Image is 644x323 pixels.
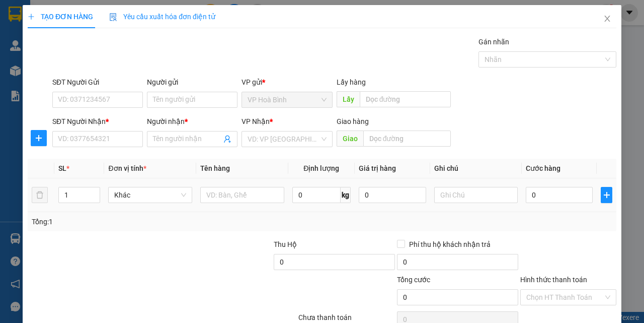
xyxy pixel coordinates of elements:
button: delete [32,187,48,203]
div: VP gửi [242,77,332,88]
input: 0 [359,187,426,203]
span: close [603,15,611,23]
span: plus [601,191,612,199]
span: Phí thu hộ khách nhận trả [405,239,495,250]
span: Tổng cước [397,276,430,284]
button: plus [31,130,47,146]
span: TẠO ĐƠN HÀNG [28,13,93,21]
th: Ghi chú [430,159,522,178]
button: Close [593,5,621,33]
input: Ghi Chú [434,187,518,203]
b: GỬI : VP Hoà Bình [5,63,117,80]
button: plus [601,187,612,203]
label: Hình thức thanh toán [520,276,587,284]
span: VP Nhận [242,117,270,125]
li: 995 [PERSON_NAME] [5,22,192,35]
div: Tổng: 1 [32,216,250,227]
span: Lấy hàng [336,78,365,86]
span: Giao [336,131,363,147]
span: kg [341,187,351,203]
div: SĐT Người Nhận [52,116,143,127]
span: phone [58,37,66,45]
span: environment [58,24,66,32]
span: Thu Hộ [274,240,297,248]
span: Tên hàng [200,164,230,172]
div: Người nhận [147,116,237,127]
span: Đơn vị tính [108,164,146,172]
span: plus [31,134,46,142]
input: VD: Bàn, Ghế [200,187,284,203]
span: VP Hoà Bình [248,92,326,107]
input: Dọc đường [363,131,450,147]
span: plus [28,13,35,20]
span: Cước hàng [526,164,560,172]
b: Nhà Xe Hà My [58,7,134,19]
span: Lấy [336,91,359,107]
li: 0946 508 595 [5,35,192,47]
span: Yêu cầu xuất hóa đơn điện tử [109,13,215,21]
input: Dọc đường [359,91,450,107]
label: Gán nhãn [478,38,509,46]
div: Người gửi [147,77,237,88]
span: user-add [223,135,231,143]
span: Khác [114,187,186,203]
span: Giá trị hàng [359,164,396,172]
img: icon [109,13,117,21]
span: Giao hàng [336,117,368,125]
span: Định lượng [303,164,339,172]
div: SĐT Người Gửi [52,77,143,88]
span: SL [58,164,66,172]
